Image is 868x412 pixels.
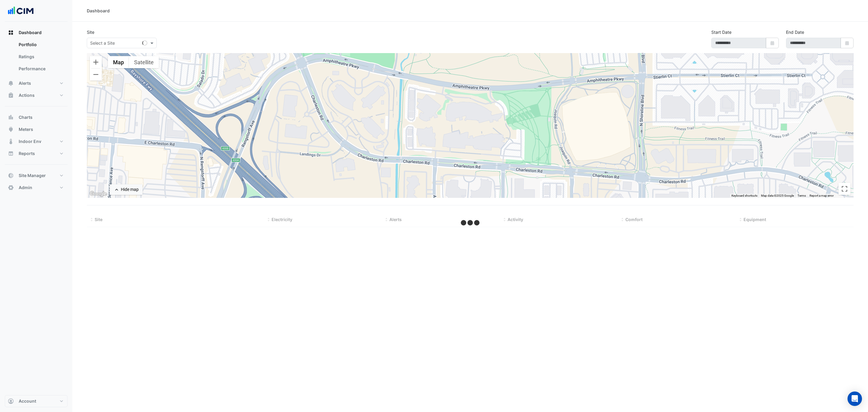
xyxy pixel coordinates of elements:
span: Site [95,217,102,222]
app-icon: Meters [8,126,14,132]
button: Dashboard [5,27,68,39]
span: Equipment [744,217,766,222]
button: Zoom out [90,68,102,81]
app-icon: Charts [8,114,14,120]
app-icon: Indoor Env [8,138,14,144]
span: Meters [19,126,33,132]
div: Hide map [121,186,139,193]
span: Reports [19,151,35,157]
span: Electricity [272,217,292,222]
label: Start Date [711,29,731,35]
div: Open Intercom Messenger [848,391,862,406]
label: End Date [786,29,804,35]
div: Dashboard [87,8,110,14]
app-icon: Admin [8,185,14,191]
button: Show satellite imagery [129,56,159,68]
span: Dashboard [19,30,42,36]
span: Alerts [389,217,402,222]
span: Actions [19,92,35,98]
app-icon: Dashboard [8,30,14,36]
button: Indoor Env [5,135,68,147]
span: Site Manager [19,173,46,179]
label: Site [87,29,94,35]
span: Activity [508,217,523,222]
span: Charts [19,114,33,120]
button: Toggle fullscreen view [838,183,851,195]
span: Indoor Env [19,138,41,144]
button: Admin [5,182,68,194]
button: Keyboard shortcuts [731,194,757,198]
a: Ratings [14,51,68,63]
a: Portfolio [14,39,68,51]
button: Hide map [110,184,143,195]
app-icon: Reports [8,151,14,157]
button: Meters [5,123,68,135]
button: Alerts [5,77,68,89]
button: Show street map [108,56,129,68]
a: Open this area in Google Maps (opens a new window) [88,190,108,198]
span: Comfort [625,217,643,222]
img: Company Logo [7,5,34,17]
app-icon: Alerts [8,80,14,86]
a: Report a map error [810,194,834,197]
button: Zoom in [90,56,102,68]
button: Actions [5,89,68,101]
app-icon: Site Manager [8,173,14,179]
span: Map data ©2025 Google [761,194,794,197]
span: Account [19,398,36,404]
span: Admin [19,185,32,191]
img: Google [88,190,108,198]
button: Site Manager [5,170,68,182]
a: Performance [14,63,68,75]
div: Dashboard [5,39,68,77]
span: Alerts [19,80,31,86]
button: Charts [5,111,68,123]
a: Terms (opens in new tab) [797,194,806,197]
button: Account [5,395,68,407]
app-icon: Actions [8,92,14,98]
button: Reports [5,147,68,160]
